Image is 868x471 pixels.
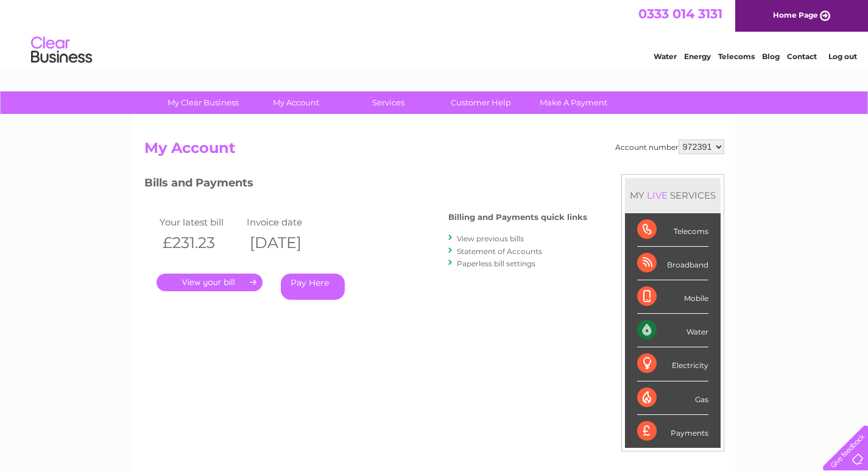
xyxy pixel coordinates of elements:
a: Pay Here [281,274,345,300]
a: Water [654,52,677,61]
div: Electricity [637,347,708,381]
a: Telecoms [718,52,755,61]
a: Customer Help [431,91,531,114]
div: Water [637,314,708,347]
a: My Clear Business [153,91,253,114]
a: Energy [684,52,711,61]
div: Broadband [637,247,708,280]
a: Log out [828,52,857,61]
a: Blog [762,52,780,61]
div: MY SERVICES [625,178,721,213]
a: Statement of Accounts [457,247,542,256]
div: Account number [615,140,724,154]
h4: Billing and Payments quick links [448,213,587,222]
a: Services [338,91,439,114]
div: LIVE [644,189,670,201]
td: Invoice date [244,214,331,230]
a: Contact [787,52,817,61]
a: View previous bills [457,234,524,243]
th: [DATE] [244,230,331,255]
div: Payments [637,415,708,448]
a: My Account [245,91,346,114]
a: . [157,274,263,291]
a: Make A Payment [523,91,624,114]
a: Paperless bill settings [457,259,535,268]
td: Your latest bill [157,214,244,230]
h3: Bills and Payments [144,174,587,196]
img: logo.png [30,32,93,69]
div: Telecoms [637,213,708,247]
a: 0333 014 3131 [638,6,722,21]
th: £231.23 [157,230,244,255]
div: Mobile [637,280,708,314]
div: Gas [637,381,708,415]
h2: My Account [144,140,724,163]
div: Clear Business is a trading name of Verastar Limited (registered in [GEOGRAPHIC_DATA] No. 3667643... [147,7,722,59]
